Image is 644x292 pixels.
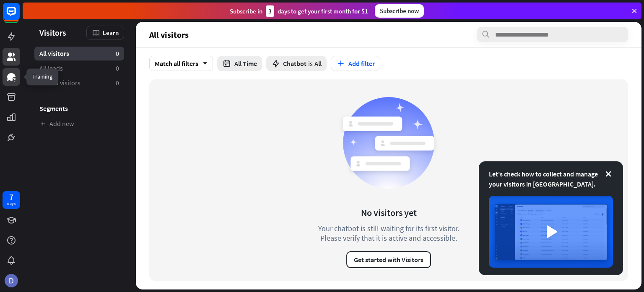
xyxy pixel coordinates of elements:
span: All visitors [149,30,189,39]
span: All visitors [39,49,69,58]
div: Match all filters [149,56,213,71]
a: Add new [34,117,124,131]
div: 3 [266,5,274,17]
div: 7 [9,193,13,201]
div: Subscribe now [375,4,424,18]
span: Chatbot [283,59,306,68]
aside: 0 [116,49,119,58]
div: days [7,201,16,207]
div: Your chatbot is still waiting for its first visitor. Please verify that it is active and accessible. [303,224,475,243]
button: Open LiveChat chat widget [7,3,32,29]
span: is [308,59,313,68]
div: Let's check how to collect and manage your visitors in [GEOGRAPHIC_DATA]. [489,169,613,189]
a: 7 days [3,191,20,209]
img: image [489,196,613,268]
aside: 0 [116,79,119,87]
i: arrow_down [198,61,208,66]
button: Add filter [331,56,380,71]
span: All [314,59,322,68]
a: Recent visitors 0 [34,76,124,90]
button: All Time [217,56,262,71]
button: Get started with Visitors [346,251,431,268]
span: All leads [39,64,63,73]
span: Visitors [39,28,66,37]
span: Learn [103,29,119,37]
div: No visitors yet [361,207,417,218]
div: Subscribe in days to get your first month for $1 [230,5,368,17]
span: Recent visitors [39,79,80,87]
h3: Segments [34,104,124,113]
aside: 0 [116,64,119,73]
a: All leads 0 [34,61,124,75]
